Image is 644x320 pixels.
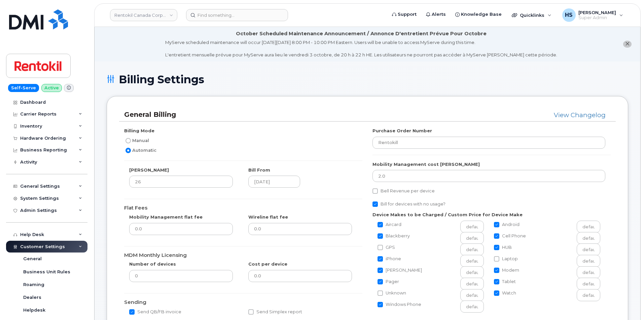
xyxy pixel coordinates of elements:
[378,278,399,286] label: Pager
[378,290,383,296] input: Unknown
[494,222,499,227] input: Android
[460,266,484,278] input: [PERSON_NAME]
[378,302,383,307] input: Windows Phone
[124,146,156,154] label: Automatic
[577,232,600,244] input: Cell Phone
[372,128,432,134] label: Purchase Order Number
[372,200,445,208] label: Bill for devices with no usage?
[577,243,600,256] input: HUB
[165,39,557,58] div: MyServe scheduled maintenance will occur [DATE][DATE] 8:00 PM - 10:00 PM Eastern. Users will be u...
[248,308,302,316] label: Send Simplex report
[378,243,395,252] label: GPS
[460,301,484,313] input: Windows Phone
[460,232,484,244] input: Blackberry
[124,253,362,258] h4: MDM Monthly Licensing
[126,138,131,143] input: Manual
[378,256,383,262] input: iPhone
[124,137,149,145] label: Manual
[124,110,401,119] h3: General Billing
[248,261,287,267] label: Cost per device
[378,268,383,273] input: [PERSON_NAME]
[124,300,362,305] h4: Sending
[494,256,499,262] input: Laptop
[129,214,203,220] label: Mobility Management flat fee
[378,279,383,284] input: Pager
[494,233,499,239] input: Cell Phone
[372,201,378,207] input: Bill for devices with no usage?
[378,301,421,309] label: Windows Phone
[460,243,484,256] input: GPS
[378,289,406,297] label: Unknown
[129,261,176,267] label: Number of devices
[494,255,518,263] label: Laptop
[494,278,516,286] label: Tablet
[378,222,383,227] input: Aircard
[248,214,288,220] label: Wireline flat fee
[494,232,526,240] label: Cell Phone
[460,289,484,301] input: Unknown
[494,279,499,284] input: Tablet
[577,221,600,233] input: Android
[577,289,600,301] input: Watch
[494,245,499,250] input: HUB
[623,41,632,48] button: close notification
[460,255,484,267] input: iPhone
[378,221,401,229] label: Aircard
[129,167,169,173] label: [PERSON_NAME]
[378,266,422,274] label: [PERSON_NAME]
[124,205,362,211] h4: Flat Fees
[494,243,512,252] label: HUB
[248,309,254,315] input: Send Simplex report
[126,148,131,153] input: Automatic
[460,221,484,233] input: Aircard
[378,255,401,263] label: iPhone
[129,308,181,316] label: Send QB/FB invoice
[236,30,487,37] div: October Scheduled Maintenance Announcement / Annonce D'entretient Prévue Pour Octobre
[124,128,154,134] label: Billing Mode
[372,187,435,195] label: Bell Revenue per device
[372,188,378,194] input: Bell Revenue per device
[494,268,499,273] input: Modem
[494,289,516,297] label: Watch
[129,309,135,315] input: Send QB/FB invoice
[378,233,383,239] input: Blackberry
[372,161,480,168] label: Mobility Management cost [PERSON_NAME]
[378,232,410,240] label: Blackberry
[577,266,600,278] input: Modem
[248,167,270,173] label: Bill From
[577,278,600,290] input: Tablet
[554,111,606,119] a: View Changelog
[494,290,499,296] input: Watch
[378,245,383,250] input: GPS
[494,266,519,274] label: Modem
[460,278,484,290] input: Pager
[372,212,523,218] label: Device Makes to be Charged / Custom Price for Device Make
[107,74,628,85] h1: Billing Settings
[494,221,520,229] label: Android
[577,255,600,267] input: Laptop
